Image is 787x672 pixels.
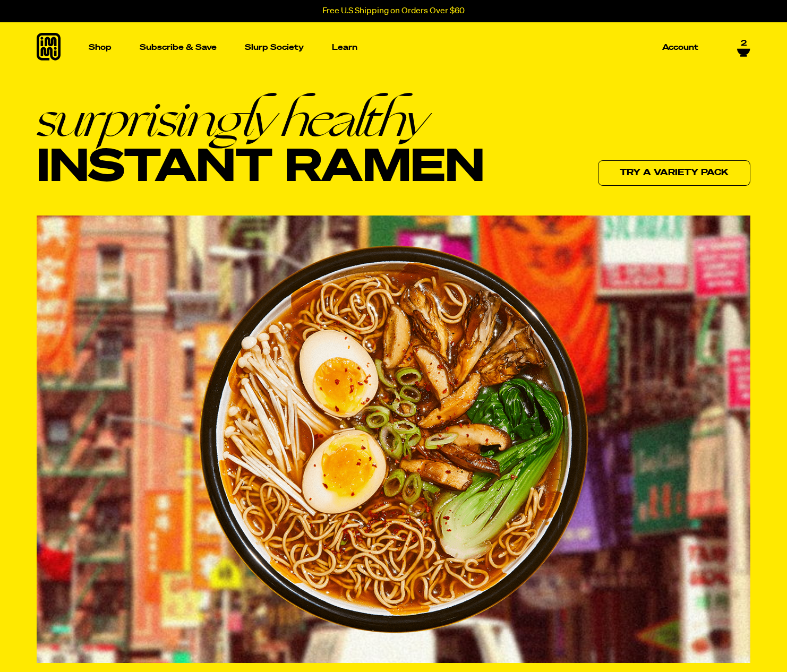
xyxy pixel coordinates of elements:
nav: Main navigation [84,22,703,73]
a: Subscribe & Save [135,39,221,56]
p: Subscribe & Save [140,44,217,51]
p: Account [662,44,698,51]
a: Shop [84,22,116,73]
p: Free U.S Shipping on Orders Over $60 [322,6,465,16]
p: Slurp Society [245,44,304,51]
a: Learn [328,22,362,73]
p: Learn [332,44,357,51]
h1: Instant Ramen [37,94,484,193]
a: 2 [737,36,750,54]
span: 2 [741,36,747,45]
a: Slurp Society [241,39,308,56]
img: Ramen bowl [199,245,588,633]
a: Try a variety pack [598,160,750,186]
p: Shop [89,44,112,51]
em: surprisingly healthy [37,94,484,144]
a: Account [658,39,703,56]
